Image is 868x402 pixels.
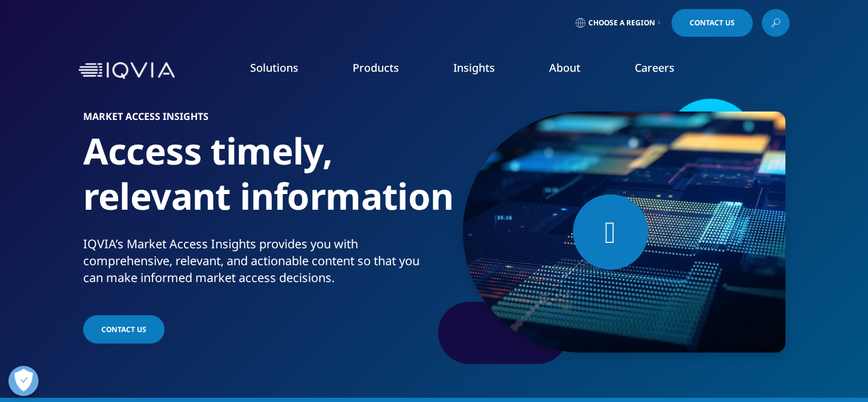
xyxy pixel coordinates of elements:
button: Open Preferences [8,366,39,396]
a: Solutions [250,60,298,75]
nav: Primary [180,42,790,99]
a: CONTACT US [83,315,165,344]
p: IQVIA’s Market Access Insights provides you with comprehensive, relevant, and actionable content ... [83,236,430,294]
a: Products [353,60,399,75]
h6: Market Access Insights [83,111,430,128]
h1: Access timely, relevant information [83,128,430,236]
span: CONTACT US [101,324,146,334]
a: Contact Us [671,9,753,37]
span: Choose a Region [588,18,655,28]
span: Contact Us [690,19,735,27]
a: Insights [453,60,495,75]
img: IQVIA Healthcare Information Technology and Pharma Clinical Research Company [78,62,175,80]
a: Careers [635,60,675,75]
a: About [549,60,580,75]
img: 2695_big-data-binary-code-concept-interconnected-blocks-of-data.jpg [463,111,785,353]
